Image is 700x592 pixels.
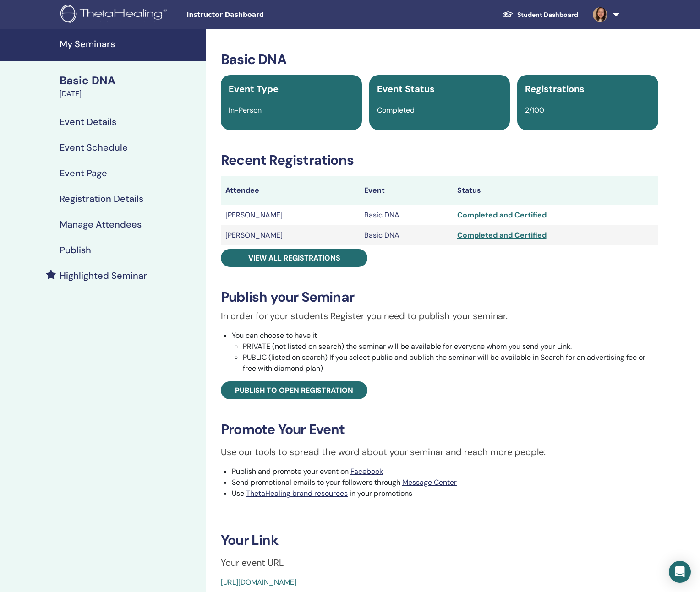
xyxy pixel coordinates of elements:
li: PUBLIC (listed on search) If you select public and publish the seminar will be available in Searc... [243,352,658,374]
div: Completed and Certified [457,230,654,241]
a: Publish to open registration [221,381,367,399]
h3: Promote Your Event [221,421,658,438]
li: Use in your promotions [232,488,658,499]
h3: Your Link [221,532,658,549]
img: graduation-cap-white.svg [503,11,514,18]
h4: Manage Attendees [60,219,142,230]
img: default.jpg [593,7,607,22]
div: Basic DNA [60,73,201,88]
a: Basic DNA[DATE] [54,73,206,99]
span: Completed [377,105,415,115]
p: In order for your students Register you need to publish your seminar. [221,309,658,323]
td: [PERSON_NAME] [221,225,360,245]
h4: Publish [60,244,91,255]
h4: Event Page [60,168,107,179]
li: Publish and promote your event on [232,466,658,477]
a: View all registrations [221,249,367,267]
img: logo.png [60,5,170,25]
h4: My Seminars [60,38,201,49]
div: Open Intercom Messenger [669,561,691,583]
h4: Registration Details [60,193,143,204]
span: View all registrations [248,253,340,263]
h3: Recent Registrations [221,152,658,168]
p: Your event URL [221,556,658,570]
h4: Event Details [60,116,116,127]
span: Event Type [229,83,279,95]
th: Attendee [221,176,360,205]
h3: Publish your Seminar [221,289,658,305]
li: PRIVATE (not listed on search) the seminar will be available for everyone whom you send your Link. [243,341,658,352]
a: Message Center [402,478,457,487]
div: [DATE] [60,88,201,99]
th: Event [360,176,453,205]
td: [PERSON_NAME] [221,205,360,225]
a: [URL][DOMAIN_NAME] [221,577,296,587]
a: Student Dashboard [495,6,585,23]
span: In-Person [229,105,262,115]
h3: Basic DNA [221,51,658,68]
a: Facebook [350,467,383,476]
div: Completed and Certified [457,210,654,221]
li: Send promotional emails to your followers through [232,477,658,488]
h4: Highlighted Seminar [60,270,147,281]
span: 2/100 [525,105,544,115]
span: Instructor Dashboard [186,10,324,20]
a: ThetaHealing brand resources [246,489,348,498]
span: Registrations [525,83,585,95]
th: Status [453,176,658,205]
td: Basic DNA [360,225,453,245]
h4: Event Schedule [60,142,128,153]
p: Use our tools to spread the word about your seminar and reach more people: [221,445,658,459]
li: You can choose to have it [232,330,658,374]
span: Event Status [377,83,435,95]
td: Basic DNA [360,205,453,225]
span: Publish to open registration [235,386,353,395]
